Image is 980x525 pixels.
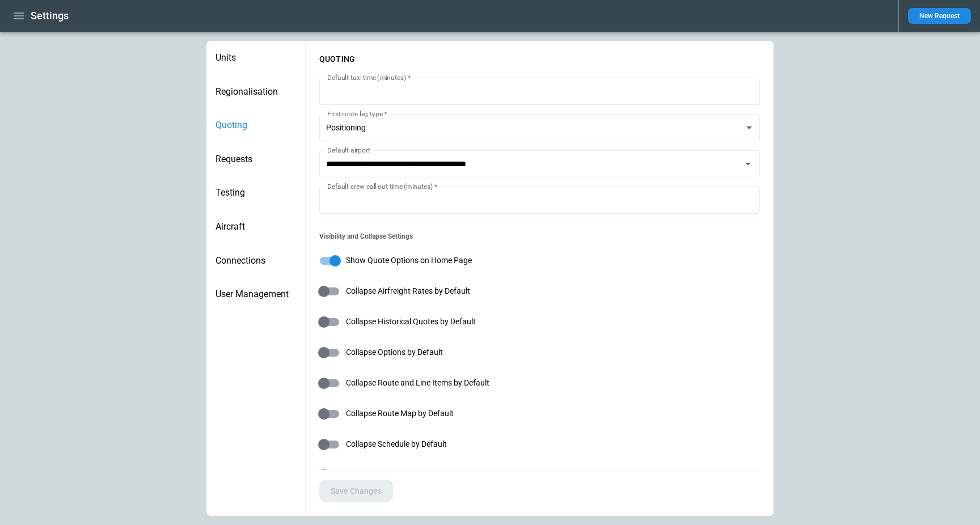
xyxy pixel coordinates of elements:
div: Regionalisation [206,75,305,109]
span: Collapse Airfreight Rates by Default [346,286,470,296]
label: Default taxi time (minutes) [327,73,411,82]
span: Collapse Route Map by Default [346,409,454,418]
span: Regionalisation [216,86,296,98]
span: User Management [216,289,296,300]
h6: QUOTING [319,54,355,64]
p: Visibility and Collapse Settings [319,232,760,241]
div: Aircraft [206,210,305,244]
span: Collapse Route and Line Items by Default [346,378,489,388]
div: Quoting [206,108,305,142]
label: Default airport [327,145,371,155]
span: Requests [216,154,296,165]
button: New Request [908,8,971,24]
div: Connections [206,244,305,278]
div: Units [206,41,305,75]
div: Requests [206,142,305,176]
span: Collapse Options by Default [346,348,443,357]
span: Collapse Schedule by Default [346,439,447,449]
div: User Management [206,277,305,311]
div: Testing [206,176,305,210]
div: Positioning [319,114,760,141]
button: Open [740,156,756,172]
h1: Settings [31,9,69,23]
label: Default crew call out time (minutes) [327,181,437,191]
span: Show Quote Options on Home Page [346,256,472,265]
span: Testing [216,187,296,198]
span: Aircraft [216,221,296,232]
span: Collapse Historical Quotes by Default [346,317,476,327]
span: Connections [216,255,296,266]
label: First route leg type [327,109,387,118]
span: Units [216,52,296,63]
span: Quoting [216,120,296,131]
